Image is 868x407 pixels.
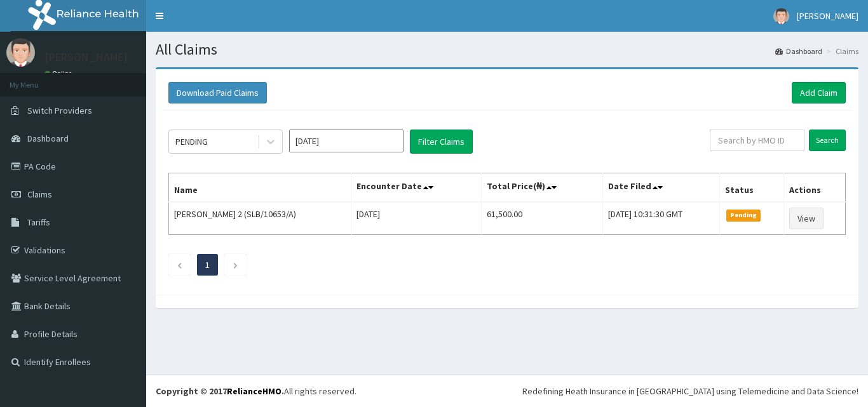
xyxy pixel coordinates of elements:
[27,133,69,144] span: Dashboard
[289,130,403,152] input: Select Month and Year
[27,217,50,228] span: Tariffs
[789,208,824,229] a: View
[797,10,858,22] span: [PERSON_NAME]
[351,173,482,203] th: Encounter Date
[792,82,846,103] a: Add Claim
[710,130,804,151] input: Search by HMO ID
[482,202,603,235] td: 61,500.00
[44,51,128,63] p: [PERSON_NAME]
[719,173,783,203] th: Status
[775,46,822,57] a: Dashboard
[351,202,482,235] td: [DATE]
[410,130,473,154] button: Filter Claims
[233,259,238,270] a: Next page
[169,173,351,203] th: Name
[169,202,351,235] td: [PERSON_NAME] 2 (SLB/10653/A)
[156,41,858,58] h1: All Claims
[6,38,35,67] img: User Image
[773,8,789,24] img: User Image
[482,173,603,203] th: Total Price(₦)
[726,210,761,221] span: Pending
[602,202,719,235] td: [DATE] 10:31:30 GMT
[27,105,92,116] span: Switch Providers
[177,259,182,270] a: Previous page
[783,173,845,203] th: Actions
[44,69,75,78] a: Online
[809,130,846,151] input: Search
[602,173,719,203] th: Date Filed
[146,375,868,407] footer: All rights reserved.
[205,259,210,270] a: Page 1 is your current page
[27,189,52,200] span: Claims
[522,385,858,397] div: Redefining Heath Insurance in [GEOGRAPHIC_DATA] using Telemedicine and Data Science!
[824,46,858,57] li: Claims
[168,82,267,103] button: Download Paid Claims
[156,385,284,397] strong: Copyright © 2017 .
[227,385,281,397] a: RelianceHMO
[175,135,208,148] div: PENDING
